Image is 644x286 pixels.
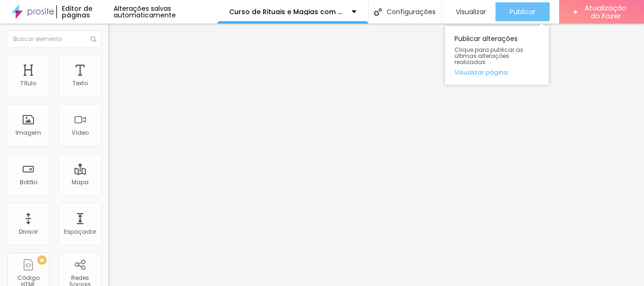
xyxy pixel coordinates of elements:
font: Imagem [16,129,41,137]
font: Atualização do Fazer [585,3,627,21]
font: Título [20,79,36,87]
button: Visualizar [442,2,495,21]
button: Publicar [495,2,550,21]
font: Texto [73,79,88,87]
font: Visualizar página [454,68,508,77]
font: Mapa [72,178,89,186]
font: Configurações [387,7,436,16]
font: Alterações salvas automaticamente [114,4,176,20]
font: Clique para publicar as últimas alterações realizadas [454,46,523,66]
font: Vídeo [72,129,89,137]
font: Publicar [510,7,536,16]
input: Buscar elemento [7,31,101,48]
font: Visualizar [456,7,486,16]
font: Espaçador [64,228,96,236]
iframe: Editor [108,24,644,286]
font: Divisor [19,228,38,236]
font: Botão [20,178,37,186]
img: Ícone [374,8,382,16]
font: Publicar alterações [454,34,518,43]
font: Editor de páginas [62,4,92,20]
a: Visualizar página [454,69,539,75]
font: Curso de Rituais e Magias com Ervas, [DEMOGRAPHIC_DATA] e Velas [229,7,467,16]
img: Ícone [91,36,96,42]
